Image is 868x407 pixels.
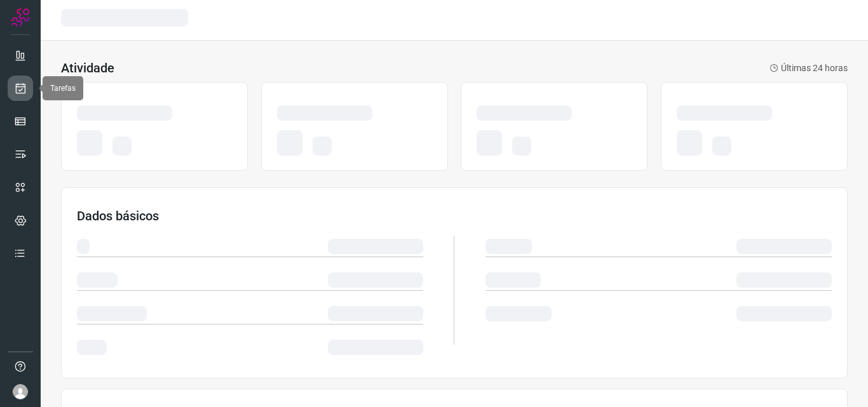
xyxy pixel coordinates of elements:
h3: Atividade [61,60,114,76]
h3: Dados básicos [77,208,832,224]
p: Últimas 24 horas [770,62,848,75]
img: Logo [11,8,30,27]
span: Tarefas [50,84,76,93]
img: avatar-user-boy.jpg [13,384,28,399]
